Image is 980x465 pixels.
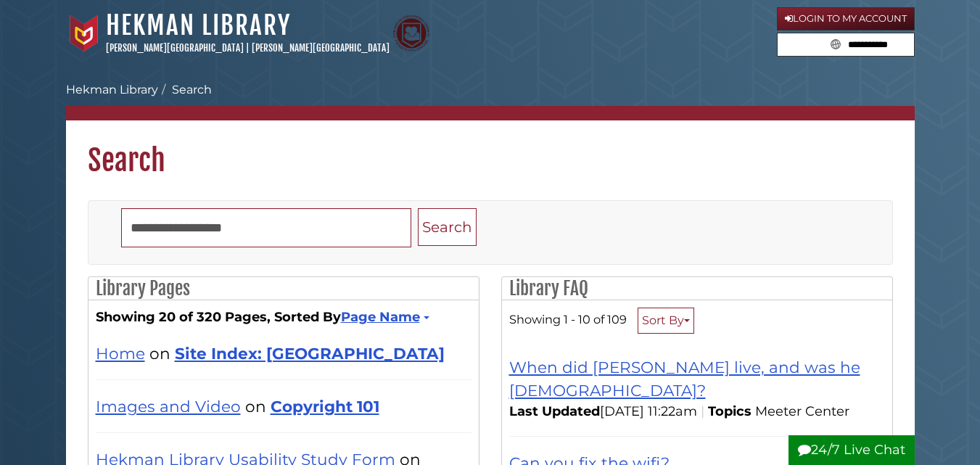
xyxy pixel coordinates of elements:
[697,403,708,419] span: |
[341,309,427,325] a: Page Name
[66,83,158,96] a: Hekman Library
[777,7,915,30] a: Login to My Account
[106,9,291,41] a: Hekman Library
[149,344,170,363] span: on
[66,120,915,178] h1: Search
[175,344,445,363] a: Site Index: [GEOGRAPHIC_DATA]
[393,15,429,52] img: Calvin Theological Seminary
[96,344,145,363] a: Home
[755,402,853,421] li: Meeter Center
[96,397,241,416] a: Images and Video
[418,208,477,247] button: Search
[777,33,915,57] form: Search library guides, policies, and FAQs.
[271,397,379,416] a: Copyright 101
[66,15,102,52] img: Calvin University
[96,308,472,327] strong: Showing 20 of 320 Pages, Sorted By
[509,358,860,400] a: When did [PERSON_NAME] live, and was he [DEMOGRAPHIC_DATA]?
[509,403,697,419] span: [DATE] 11:22am
[502,277,892,300] h2: Library FAQ
[826,33,845,53] button: Search
[245,397,266,416] span: on
[158,81,212,99] li: Search
[788,435,915,465] button: 24/7 Live Chat
[509,312,627,326] span: Showing 1 - 10 of 109
[88,277,479,300] h2: Library Pages
[106,42,244,54] a: [PERSON_NAME][GEOGRAPHIC_DATA]
[708,403,752,419] span: Topics
[252,42,390,54] a: [PERSON_NAME][GEOGRAPHIC_DATA]
[66,81,915,120] nav: breadcrumb
[246,42,250,54] span: |
[509,403,600,419] span: Last Updated
[638,308,694,334] button: Sort By
[755,403,853,419] ul: Topics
